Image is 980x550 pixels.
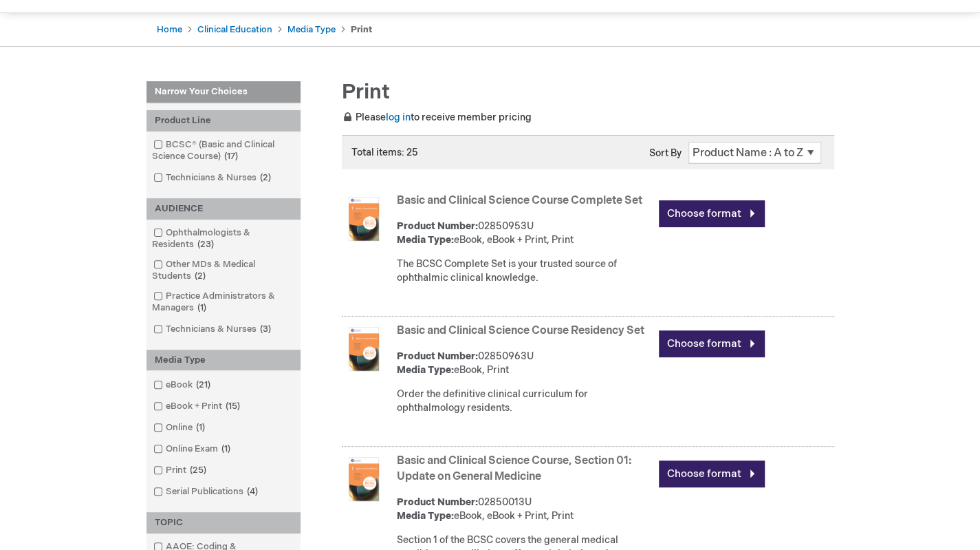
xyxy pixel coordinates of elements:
[222,401,243,412] span: 15
[150,443,236,456] a: Online Exam1
[386,112,411,123] a: log in
[197,24,272,35] a: Clinical Education
[150,258,297,283] a: Other MDs & Medical Students2
[659,330,765,357] a: Choose format
[342,80,390,105] span: Print
[150,171,276,184] a: Technicians & Nurses2
[342,197,386,241] img: Basic and Clinical Science Course Complete Set
[146,81,301,103] strong: Narrow Your Choices
[243,486,261,497] span: 4
[397,496,652,523] div: 02850013U eBook, eBook + Print, Print
[397,496,478,508] strong: Product Number:
[397,220,652,247] div: 02850953U eBook, eBook + Print, Print
[150,485,263,498] a: Serial Publications4
[351,24,372,35] strong: Print
[150,138,297,163] a: BCSC® (Basic and Clinical Science Course)17
[146,512,301,533] div: TOPIC
[397,234,454,246] strong: Media Type:
[397,194,642,207] a: Basic and Clinical Science Course Complete Set
[194,239,217,250] span: 23
[150,226,297,251] a: Ophthalmologists & Residents23
[150,464,212,477] a: Print25
[257,172,274,183] span: 2
[194,302,210,313] span: 1
[649,147,682,159] label: Sort By
[397,350,652,377] div: 02850963U eBook, Print
[221,151,241,162] span: 17
[150,400,246,413] a: eBook + Print15
[157,24,182,35] a: Home
[218,443,234,454] span: 1
[287,24,336,35] a: Media Type
[150,323,276,336] a: Technicians & Nurses3
[397,257,652,285] div: The BCSC Complete Set is your trusted source of ophthalmic clinical knowledge.
[351,147,418,158] span: Total items: 25
[397,324,644,337] a: Basic and Clinical Science Course Residency Set
[342,112,532,123] span: Please to receive member pricing
[186,465,210,476] span: 25
[193,379,214,390] span: 21
[342,457,386,501] img: Basic and Clinical Science Course, Section 01: Update on General Medicine
[146,198,301,220] div: AUDIENCE
[193,422,208,433] span: 1
[342,327,386,371] img: Basic and Clinical Science Course Residency Set
[397,454,631,483] a: Basic and Clinical Science Course, Section 01: Update on General Medicine
[146,110,301,131] div: Product Line
[257,324,274,335] span: 3
[397,388,652,415] div: Order the definitive clinical curriculum for ophthalmology residents.
[146,350,301,371] div: Media Type
[659,200,765,227] a: Choose format
[397,220,478,232] strong: Product Number:
[191,271,209,282] span: 2
[150,290,297,315] a: Practice Administrators & Managers1
[397,364,454,376] strong: Media Type:
[397,350,478,362] strong: Product Number:
[150,421,210,434] a: Online1
[659,461,765,487] a: Choose format
[150,379,216,392] a: eBook21
[397,510,454,522] strong: Media Type:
